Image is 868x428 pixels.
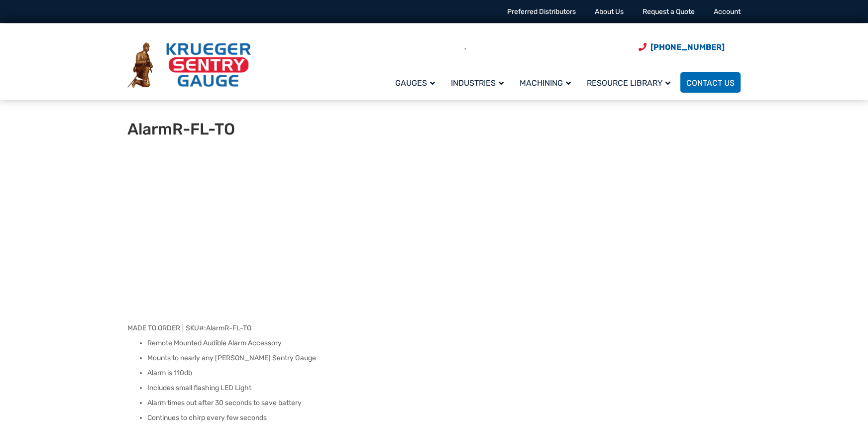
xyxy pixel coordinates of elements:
[514,71,581,94] a: Machining
[507,7,576,16] a: Preferred Distributors
[686,78,735,88] span: Contact Us
[147,353,741,363] li: Mounts to nearly any [PERSON_NAME] Sentry Gauge
[147,338,741,348] li: Remote Mounted Audible Alarm Accessory
[451,78,504,88] span: Industries
[680,72,741,93] a: Contact Us
[147,383,741,393] li: Includes small flashing LED Light
[581,71,680,94] a: Resource Library
[147,368,741,378] li: Alarm is 110db
[127,120,373,139] h1: AlarmR-FL-TO
[714,7,741,16] a: Account
[445,71,514,94] a: Industries
[127,324,180,332] span: MADE TO ORDER
[395,78,435,88] span: Gauges
[183,324,251,332] span: SKU#:
[520,78,571,88] span: Machining
[643,7,695,16] a: Request a Quote
[206,324,251,332] span: AlarmR-FL-TO
[147,413,741,423] li: Continues to chirp every few seconds
[587,78,670,88] span: Resource Library
[147,398,741,408] li: Alarm times out after 30 seconds to save battery
[639,41,725,53] a: Phone Number (920) 434-8860
[127,42,251,88] img: Krueger Sentry Gauge
[595,7,624,16] a: About Us
[651,42,725,52] span: [PHONE_NUMBER]
[389,71,445,94] a: Gauges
